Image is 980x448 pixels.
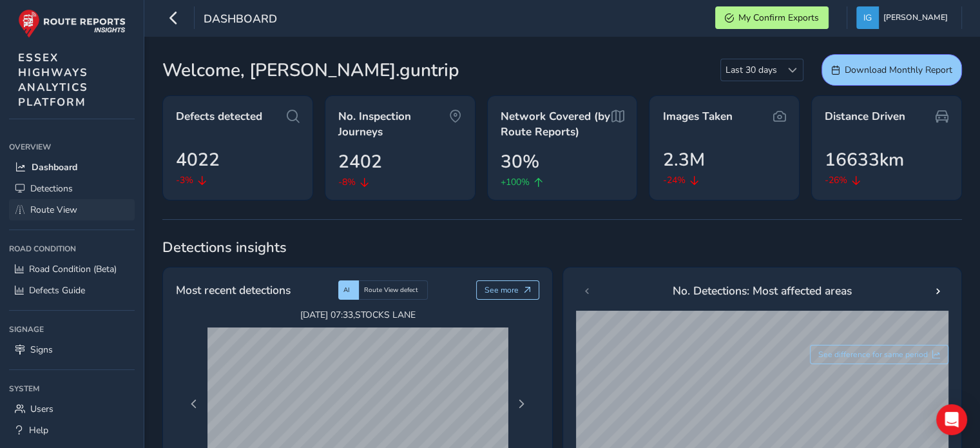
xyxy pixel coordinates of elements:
span: Route View defect [364,286,418,295]
span: -26% [825,173,847,187]
span: No. Inspection Journeys [338,109,449,139]
span: Detections [30,182,73,195]
span: [DATE] 07:33 , STOCKS LANE [207,309,508,321]
div: Open Intercom Messenger [936,404,967,435]
span: -3% [176,173,193,187]
span: AI [343,286,350,295]
span: [PERSON_NAME] [883,6,948,29]
button: See more [476,280,540,300]
span: Welcome, [PERSON_NAME].guntrip [162,57,459,84]
button: Previous Page [185,395,203,413]
img: rr logo [18,9,126,38]
span: -8% [338,175,356,189]
button: See difference for same period [810,345,949,364]
a: Signs [9,339,135,360]
span: Distance Driven [825,109,905,124]
span: Users [30,403,53,415]
span: Most recent detections [176,282,291,298]
span: Defects Guide [29,284,85,297]
span: Images Taken [662,109,732,124]
button: Next Page [512,395,530,413]
span: See more [485,285,519,295]
a: Route View [9,199,135,220]
span: Dashboard [32,161,77,173]
div: Signage [9,320,135,339]
a: Defects Guide [9,280,135,301]
span: Network Covered (by Route Reports) [501,109,611,139]
a: Road Condition (Beta) [9,258,135,280]
span: Signs [30,344,53,356]
div: System [9,379,135,398]
span: Defects detected [176,109,262,124]
a: Dashboard [9,157,135,178]
span: Dashboard [204,11,277,29]
span: Road Condition (Beta) [29,263,117,275]
span: -24% [662,173,685,187]
span: 30% [501,148,539,175]
span: Help [29,424,48,436]
a: Users [9,398,135,420]
span: 2402 [338,148,382,175]
span: My Confirm Exports [738,12,819,24]
img: diamond-layout [856,6,879,29]
div: AI [338,280,359,300]
span: 2.3M [662,146,704,173]
div: Overview [9,137,135,157]
span: Route View [30,204,77,216]
span: +100% [501,175,530,189]
span: See difference for same period [818,349,928,360]
a: Detections [9,178,135,199]
span: 4022 [176,146,220,173]
span: Detections insights [162,238,962,257]
span: Last 30 days [721,59,782,81]
span: 16633km [825,146,904,173]
div: Road Condition [9,239,135,258]
button: My Confirm Exports [715,6,829,29]
span: Download Monthly Report [845,64,952,76]
div: Route View defect [359,280,428,300]
button: Download Monthly Report [821,54,962,86]
button: [PERSON_NAME] [856,6,952,29]
span: ESSEX HIGHWAYS ANALYTICS PLATFORM [18,50,88,110]
span: No. Detections: Most affected areas [673,282,852,299]
a: Help [9,420,135,441]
